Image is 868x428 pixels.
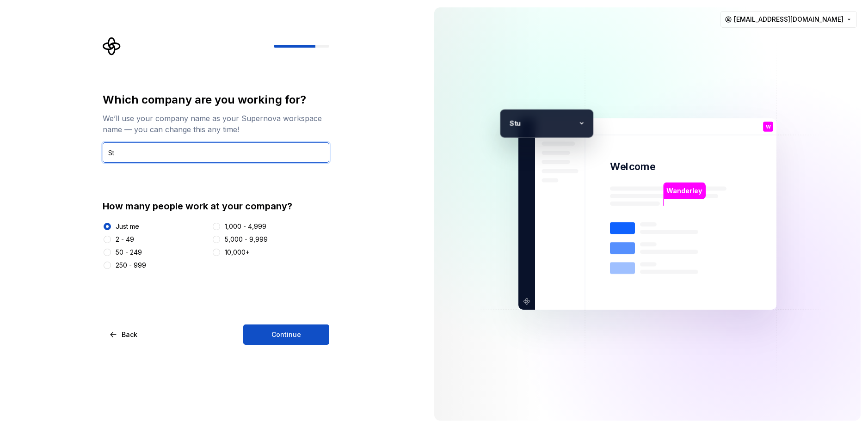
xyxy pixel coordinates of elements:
[122,330,137,339] span: Back
[116,261,146,270] div: 250 - 999
[103,142,329,163] input: Company name
[225,248,250,257] div: 10,000+
[116,222,139,231] div: Just me
[765,124,770,129] p: W
[103,113,329,135] div: We’ll use your company name as your Supernova workspace name — you can change this any time!
[225,222,266,231] div: 1,000 - 4,999
[116,248,142,257] div: 50 - 249
[666,186,702,196] p: Wanderley
[103,324,145,345] button: Back
[610,160,655,173] p: Welcome
[116,235,134,244] div: 2 - 49
[103,200,329,213] div: How many people work at your company?
[243,324,329,345] button: Continue
[514,117,574,129] p: tu
[505,117,514,129] p: S
[103,92,329,107] div: Which company are you working for?
[734,15,843,24] span: [EMAIL_ADDRESS][DOMAIN_NAME]
[720,11,857,28] button: [EMAIL_ADDRESS][DOMAIN_NAME]
[225,235,268,244] div: 5,000 - 9,999
[271,330,301,339] span: Continue
[103,37,121,55] svg: Supernova Logo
